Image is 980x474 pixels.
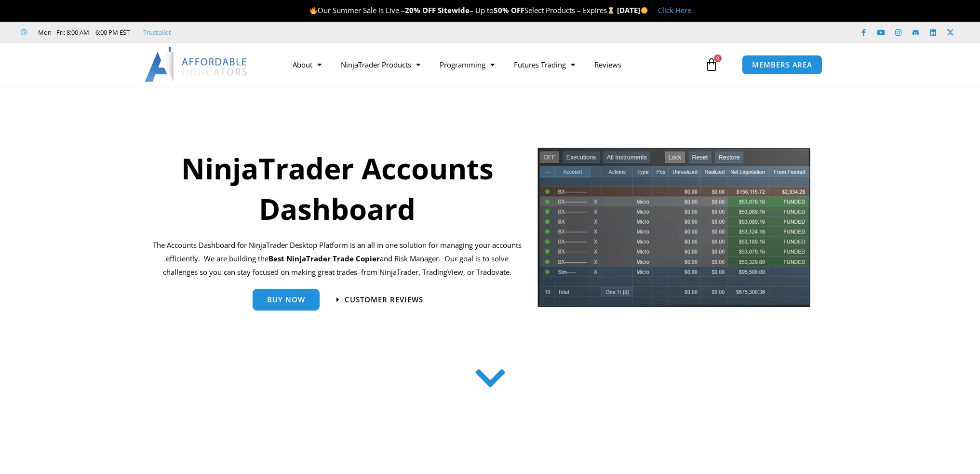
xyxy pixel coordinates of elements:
[494,5,524,15] strong: 50% OFF
[641,7,648,14] img: 🌞
[345,296,423,303] span: Customer Reviews
[268,254,380,263] strong: Best NinjaTrader Trade Copier
[537,147,811,315] img: tradecopier | Affordable Indicators – NinjaTrader
[742,55,822,75] a: MEMBERS AREA
[405,5,436,15] strong: 20% OFF
[331,54,430,76] a: NinjaTrader Products
[143,27,171,38] a: Trustpilot
[752,61,812,68] span: MEMBERS AREA
[361,267,511,277] span: from NinjaTrader, TradingView, or Tradovate.
[607,7,615,14] img: ⌛
[430,54,504,76] a: Programming
[283,54,702,76] nav: Menu
[658,5,691,15] a: Click Here
[267,296,305,303] span: Buy Now
[283,54,331,76] a: About
[309,5,617,15] span: Our Summer Sale is Live – – Up to Select Products – Expires
[438,5,470,15] strong: Sitewide
[585,54,631,76] a: Reviews
[36,27,130,38] span: Mon - Fri: 8:00 AM – 6:00 PM EST
[150,148,524,229] h1: NinjaTrader Accounts Dashboard
[690,51,733,79] a: 0
[150,239,524,279] p: The Accounts Dashboard for NinjaTrader Desktop Platform is an all in one solution for managing yo...
[336,296,423,303] a: Customer Reviews
[617,5,648,15] strong: [DATE]
[145,47,248,82] img: LogoAI | Affordable Indicators – NinjaTrader
[504,54,585,76] a: Futures Trading
[310,7,317,14] img: 🔥
[253,289,320,311] a: Buy Now
[357,267,361,277] span: –
[714,54,722,62] span: 0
